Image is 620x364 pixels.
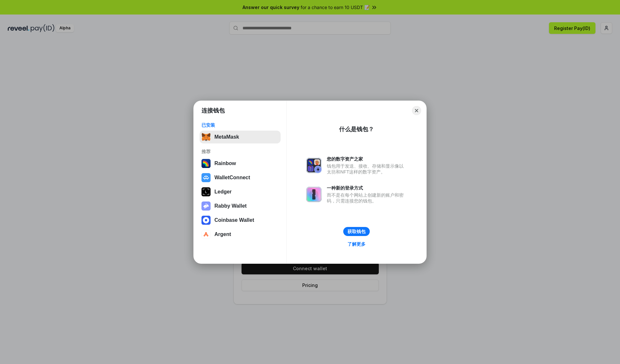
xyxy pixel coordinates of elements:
[347,241,366,247] div: 了解更多
[200,131,281,143] button: MetaMask
[327,156,407,162] div: 您的数字资产之家
[201,173,211,182] img: svg+xml,%3Csvg%20width%3D%2228%22%20height%3D%2228%22%20viewBox%3D%220%200%2028%2028%22%20fill%3D...
[201,230,211,239] img: svg+xml,%3Csvg%20width%3D%2228%22%20height%3D%2228%22%20viewBox%3D%220%200%2028%2028%22%20fill%3D...
[412,106,421,115] button: Close
[214,134,239,140] div: MetaMask
[201,159,211,168] img: svg+xml,%3Csvg%20width%3D%22120%22%20height%3D%22120%22%20viewBox%3D%220%200%20120%20120%22%20fil...
[200,214,281,227] button: Coinbase Wallet
[214,175,250,181] div: WalletConnect
[343,227,370,236] button: 获取钱包
[306,187,322,202] img: svg+xml,%3Csvg%20xmlns%3D%22http%3A%2F%2Fwww.w3.org%2F2000%2Fsvg%22%20fill%3D%22none%22%20viewBox...
[306,158,322,173] img: svg+xml,%3Csvg%20xmlns%3D%22http%3A%2F%2Fwww.w3.org%2F2000%2Fsvg%22%20fill%3D%22none%22%20viewBox...
[214,231,231,237] div: Argent
[327,185,407,191] div: 一种新的登录方式
[201,122,279,128] div: 已安装
[200,228,281,241] button: Argent
[200,200,281,212] button: Rabby Wallet
[214,161,236,166] div: Rainbow
[344,240,369,248] a: 了解更多
[200,185,281,198] button: Ledger
[327,192,407,204] div: 而不是在每个网站上创建新的账户和密码，只需连接您的钱包。
[201,149,279,154] div: 推荐
[201,216,211,225] img: svg+xml,%3Csvg%20width%3D%2228%22%20height%3D%2228%22%20viewBox%3D%220%200%2028%2028%22%20fill%3D...
[327,163,407,175] div: 钱包用于发送、接收、存储和显示像以太坊和NFT这样的数字资产。
[201,187,211,196] img: svg+xml,%3Csvg%20xmlns%3D%22http%3A%2F%2Fwww.w3.org%2F2000%2Fsvg%22%20width%3D%2228%22%20height%3...
[214,189,232,195] div: Ledger
[214,217,254,223] div: Coinbase Wallet
[201,202,211,211] img: svg+xml,%3Csvg%20xmlns%3D%22http%3A%2F%2Fwww.w3.org%2F2000%2Fsvg%22%20fill%3D%22none%22%20viewBox...
[200,171,281,184] button: WalletConnect
[347,229,366,234] div: 获取钱包
[200,157,281,170] button: Rainbow
[201,133,211,142] img: svg+xml,%3Csvg%20fill%3D%22none%22%20height%3D%2233%22%20viewBox%3D%220%200%2035%2033%22%20width%...
[201,107,225,114] h1: 连接钱包
[339,125,374,133] div: 什么是钱包？
[214,203,247,209] div: Rabby Wallet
